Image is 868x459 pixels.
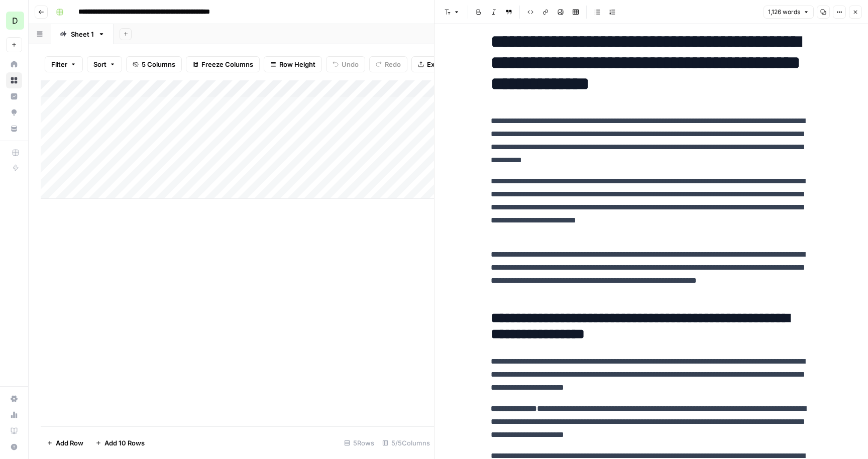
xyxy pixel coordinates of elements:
span: 1,126 words [768,8,800,17]
button: Add 10 Rows [89,435,151,451]
button: Row Height [264,56,322,72]
span: Add 10 Rows [104,438,145,448]
button: Redo [369,56,407,72]
a: Sheet 1 [51,24,114,44]
button: Sort [87,56,122,72]
span: Export CSV [427,59,463,69]
span: 5 Columns [142,59,175,69]
button: 5 Columns [126,56,182,72]
span: Filter [51,59,67,69]
span: Undo [342,59,359,69]
span: Add Row [56,438,83,448]
a: Your Data [6,121,22,137]
button: Export CSV [411,56,469,72]
button: Add Row [41,435,89,451]
span: Row Height [279,59,315,69]
a: Home [6,56,22,72]
div: 5/5 Columns [378,435,434,451]
div: 5 Rows [340,435,378,451]
a: Opportunities [6,104,22,121]
button: Workspace: Demo Space [6,8,22,33]
div: Sheet 1 [71,29,94,39]
button: Undo [326,56,365,72]
a: Settings [6,391,22,407]
button: Filter [45,56,83,72]
button: 1,126 words [764,6,814,19]
a: Insights [6,88,22,104]
button: Freeze Columns [186,56,260,72]
a: Usage [6,407,22,423]
button: Help + Support [6,439,22,455]
span: Freeze Columns [201,59,253,69]
a: Browse [6,72,22,88]
span: Sort [93,59,106,69]
span: Redo [385,59,401,69]
a: Learning Hub [6,423,22,439]
span: D [12,15,18,27]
